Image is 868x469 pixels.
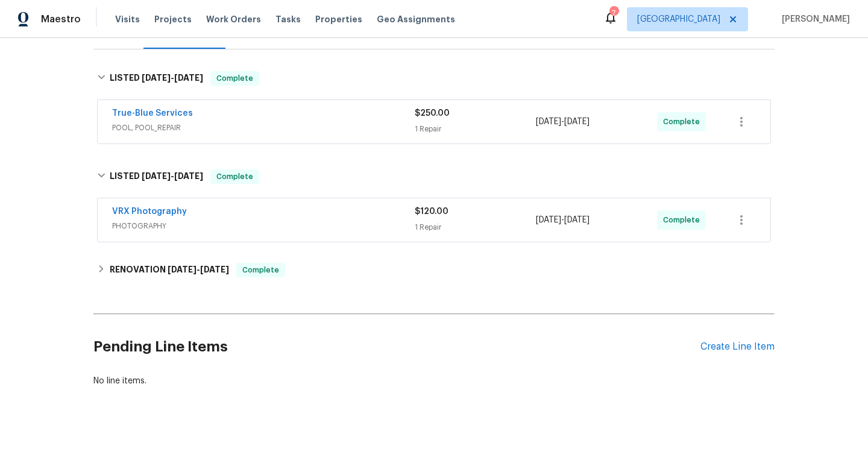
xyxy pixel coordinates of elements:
span: $120.00 [415,207,448,216]
a: True-Blue Services [112,109,193,118]
span: Complete [212,72,258,84]
div: LISTED [DATE]-[DATE]Complete [93,59,775,98]
div: 1 Repair [415,221,536,233]
div: No line items. [93,375,775,387]
h6: LISTED [110,71,203,86]
span: - [142,74,203,82]
span: [DATE] [536,216,561,224]
span: Geo Assignments [377,13,455,25]
span: Complete [212,171,258,183]
span: [PERSON_NAME] [777,13,850,25]
div: RENOVATION [DATE]-[DATE]Complete [93,256,775,285]
span: [DATE] [168,265,197,274]
span: Work Orders [206,13,261,25]
span: PHOTOGRAPHY [112,220,415,232]
span: Complete [237,264,284,276]
span: [GEOGRAPHIC_DATA] [637,13,720,25]
div: 1 Repair [415,123,536,135]
span: POOL, POOL_REPAIR [112,122,415,134]
span: Maestro [41,13,81,25]
span: [DATE] [174,74,203,82]
a: VRX Photography [112,207,187,216]
span: Complete [663,214,705,226]
span: [DATE] [200,265,229,274]
span: Properties [315,13,362,25]
span: - [536,214,590,226]
span: - [536,116,590,128]
span: Complete [663,116,705,128]
span: [DATE] [536,118,561,126]
div: 7 [609,7,618,19]
span: - [142,172,203,180]
span: [DATE] [142,172,171,180]
span: [DATE] [564,118,590,126]
span: Tasks [275,15,301,24]
div: Create Line Item [700,341,775,353]
span: [DATE] [174,172,203,180]
h6: LISTED [110,169,203,184]
h2: Pending Line Items [93,319,700,375]
span: [DATE] [142,74,171,82]
div: LISTED [DATE]-[DATE]Complete [93,157,775,196]
h6: RENOVATION [110,263,229,277]
span: [DATE] [564,216,590,224]
span: $250.00 [415,109,450,118]
span: Projects [154,13,192,25]
span: - [168,265,229,274]
span: Visits [115,13,140,25]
